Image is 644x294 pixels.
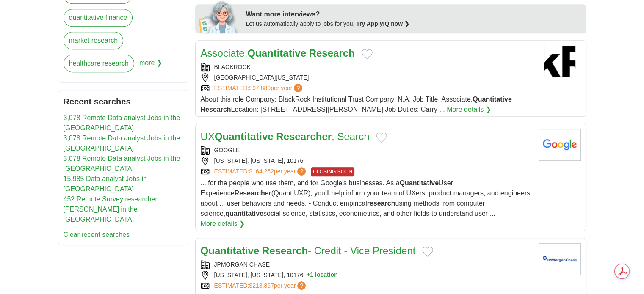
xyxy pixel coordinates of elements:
strong: research [367,200,395,207]
h2: Recent searches [64,95,183,108]
a: ESTIMATED:$218,867per year? [214,281,308,290]
strong: quantitative [225,210,263,217]
button: Add to favorite jobs [422,247,433,257]
span: $164,262 [249,168,274,175]
a: Associate,Quantitative Research [201,47,355,59]
a: More details ❯ [447,104,491,115]
strong: Research [309,47,355,59]
div: Want more interviews? [246,9,581,19]
div: Let us automatically apply to jobs for you. [246,19,581,28]
a: market research [64,32,124,49]
img: Google logo [539,129,581,161]
a: JPMORGAN CHASE [214,261,270,268]
a: 452 Remote Survey researcher [PERSON_NAME] in the [GEOGRAPHIC_DATA] [64,195,158,223]
span: ? [297,281,306,290]
div: [US_STATE], [US_STATE], 10176 [201,157,532,165]
a: ESTIMATED:$164,262per year? [214,167,308,176]
strong: Quantitative [400,179,439,187]
span: About this role Company: BlackRock Institutional Trust Company, N.A. Job Title: Associate, Locati... [201,96,512,113]
a: BLACKROCK [214,63,251,70]
a: ESTIMATED:$97,880per year? [214,84,304,93]
strong: Research [201,106,231,113]
span: more ❯ [139,55,162,77]
a: GOOGLE [214,147,240,154]
a: Try ApplyIQ now ❯ [356,20,409,27]
a: More details ❯ [201,219,245,229]
span: + [307,271,310,280]
a: UXQuantitative Researcher, Search [201,131,370,142]
strong: Quantitative [215,131,274,142]
a: 3,078 Remote Data analyst Jobs in the [GEOGRAPHIC_DATA] [64,114,180,132]
button: Add to favorite jobs [376,132,387,143]
span: $97,880 [249,85,271,91]
span: $218,867 [249,282,274,289]
a: Quantitative Research- Credit - Vice President [201,245,416,256]
a: healthcare research [64,55,134,72]
a: 3,078 Remote Data analyst Jobs in the [GEOGRAPHIC_DATA] [64,135,180,152]
span: CLOSING SOON [311,167,354,176]
span: ... for the people who use them, and for Google's businesses. As a User Experience (Quant UXR), y... [201,179,531,217]
span: ? [294,84,302,92]
a: 3,078 Remote Data analyst Jobs in the [GEOGRAPHIC_DATA] [64,155,180,172]
a: Clear recent searches [64,231,130,238]
strong: Research [262,245,308,256]
div: [GEOGRAPHIC_DATA][US_STATE] [201,73,532,82]
a: 15,985 Data analyst Jobs in [GEOGRAPHIC_DATA] [64,175,147,192]
button: Add to favorite jobs [362,49,373,59]
a: quantitative finance [64,9,133,27]
span: ? [297,167,306,176]
img: BlackRock logo [539,46,581,77]
strong: Quantitative [201,245,260,256]
strong: Researcher [235,190,271,197]
strong: Quantitative [247,47,306,59]
div: [US_STATE], [US_STATE], 10176 [201,271,532,280]
strong: Researcher [276,131,332,142]
img: JPMorgan Chase logo [539,243,581,275]
strong: Quantitative [473,96,511,103]
button: +1 location [307,271,338,280]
